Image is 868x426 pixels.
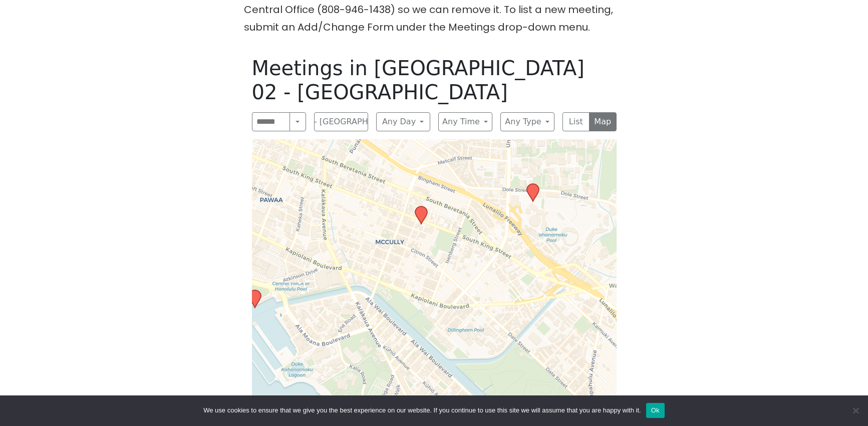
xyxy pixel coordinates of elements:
[646,403,665,418] button: Ok
[589,112,617,131] button: Map
[850,405,860,415] span: No
[376,112,430,131] button: Any Day
[252,56,617,104] h1: Meetings in [GEOGRAPHIC_DATA] 02 - [GEOGRAPHIC_DATA]
[314,112,368,131] button: District 02 - [GEOGRAPHIC_DATA]
[438,112,492,131] button: Any Time
[203,405,641,415] span: We use cookies to ensure that we give you the best experience on our website. If you continue to ...
[562,112,590,131] button: List
[290,112,306,131] button: Search
[252,112,291,131] input: Search
[500,112,554,131] button: Any Type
